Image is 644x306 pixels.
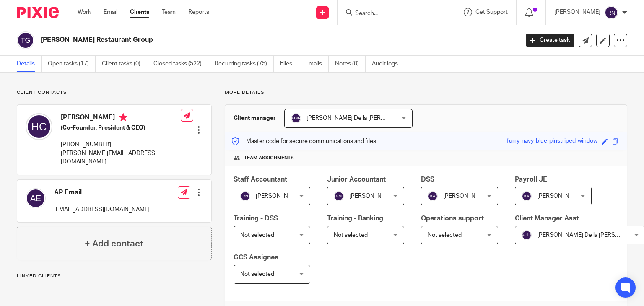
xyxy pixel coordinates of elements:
[522,230,532,240] img: svg%3E
[61,113,181,124] h4: [PERSON_NAME]
[327,215,383,222] span: Training - Banking
[240,271,274,277] span: Not selected
[522,191,532,201] img: svg%3E
[280,56,299,72] a: Files
[335,56,366,72] a: Notes (0)
[26,188,46,208] img: svg%3E
[61,124,181,132] h5: (Co-Founder, President & CEO)
[234,114,276,122] h3: Client manager
[428,191,438,201] img: svg%3E
[225,89,627,96] p: More details
[61,149,181,166] p: [PERSON_NAME][EMAIL_ADDRESS][DOMAIN_NAME]
[554,8,600,16] p: [PERSON_NAME]
[256,193,302,199] span: [PERSON_NAME]
[17,31,34,49] img: svg%3E
[41,36,419,44] h2: [PERSON_NAME] Restaurant Group
[26,113,52,140] img: svg%3E
[334,191,344,201] img: svg%3E
[104,8,117,16] a: Email
[354,10,430,18] input: Search
[428,232,462,238] span: Not selected
[162,8,176,16] a: Team
[54,205,150,214] p: [EMAIL_ADDRESS][DOMAIN_NAME]
[244,155,294,161] span: Team assignments
[515,215,579,222] span: Client Manager Asst
[17,273,212,280] p: Linked clients
[48,56,96,72] a: Open tasks (17)
[215,56,274,72] a: Recurring tasks (75)
[605,6,618,19] img: svg%3E
[54,188,150,197] h4: AP Email
[537,193,583,199] span: [PERSON_NAME]
[327,176,386,183] span: Junior Accountant
[349,193,395,199] span: [PERSON_NAME]
[234,176,287,183] span: Staff Accountant
[305,56,329,72] a: Emails
[119,113,127,122] i: Primary
[291,113,301,123] img: svg%3E
[17,89,212,96] p: Client contacts
[372,56,404,72] a: Audit logs
[61,140,181,149] p: [PHONE_NUMBER]
[17,7,59,18] img: Pixie
[443,193,489,199] span: [PERSON_NAME]
[234,254,278,261] span: GCS Assignee
[17,56,42,72] a: Details
[306,115,414,121] span: [PERSON_NAME] De la [PERSON_NAME]
[188,8,209,16] a: Reports
[231,137,376,145] p: Master code for secure communications and files
[526,34,574,47] a: Create task
[85,237,143,250] h4: + Add contact
[507,137,597,146] div: furry-navy-blue-pinstriped-window
[475,9,508,15] span: Get Support
[153,56,208,72] a: Closed tasks (522)
[421,215,484,222] span: Operations support
[240,232,274,238] span: Not selected
[334,232,368,238] span: Not selected
[421,176,434,183] span: DSS
[515,176,547,183] span: Payroll JE
[240,191,250,201] img: svg%3E
[78,8,91,16] a: Work
[234,215,278,222] span: Training - DSS
[102,56,147,72] a: Client tasks (0)
[130,8,149,16] a: Clients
